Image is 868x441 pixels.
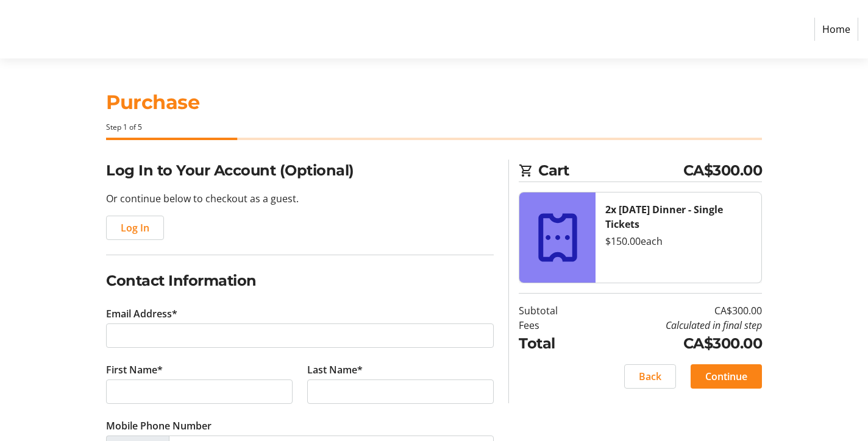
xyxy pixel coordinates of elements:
[307,362,363,377] label: Last Name*
[106,270,494,292] h2: Contact Information
[624,364,676,389] button: Back
[106,306,177,321] label: Email Address*
[106,160,494,182] h2: Log In to Your Account (Optional)
[106,88,762,117] h1: Purchase
[519,318,589,333] td: Fees
[519,333,589,355] td: Total
[691,364,762,389] button: Continue
[605,234,752,249] div: $150.00 each
[106,191,494,206] p: Or continue below to checkout as a guest.
[814,18,858,41] a: Home
[589,333,762,355] td: CA$300.00
[538,160,683,182] span: Cart
[121,220,149,235] span: Log In
[605,203,723,231] strong: 2x [DATE] Dinner - Single Tickets
[589,303,762,318] td: CA$300.00
[705,369,747,384] span: Continue
[683,160,763,182] span: CA$300.00
[106,122,762,133] div: Step 1 of 5
[10,5,96,54] img: East Meets West Children's Foundation's Logo
[589,318,762,333] td: Calculated in final step
[639,369,661,384] span: Back
[519,303,589,318] td: Subtotal
[106,362,163,377] label: First Name*
[106,216,164,240] button: Log In
[106,418,212,433] label: Mobile Phone Number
